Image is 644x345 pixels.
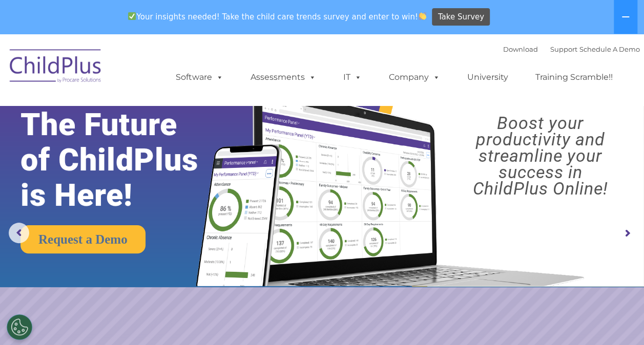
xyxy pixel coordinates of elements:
[128,12,136,20] img: ✅
[165,67,234,88] a: Software
[445,115,636,197] rs-layer: Boost your productivity and streamline your success in ChildPlus Online!
[240,67,326,88] a: Assessments
[457,67,518,88] a: University
[525,67,623,88] a: Training Scramble!!
[20,225,146,253] a: Request a Demo
[142,68,174,75] span: Last name
[550,45,577,53] a: Support
[503,45,538,53] a: Download
[503,45,640,53] font: |
[438,8,484,26] span: Take Survey
[7,314,32,340] button: Cookies Settings
[419,12,426,20] img: 👏
[333,67,372,88] a: IT
[142,110,186,117] span: Phone number
[124,7,431,27] span: Your insights needed! Take the child care trends survey and enter to win!
[379,67,450,88] a: Company
[579,45,640,53] a: Schedule A Demo
[5,42,107,93] img: ChildPlus by Procare Solutions
[20,107,226,213] rs-layer: The Future of ChildPlus is Here!
[432,8,490,26] a: Take Survey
